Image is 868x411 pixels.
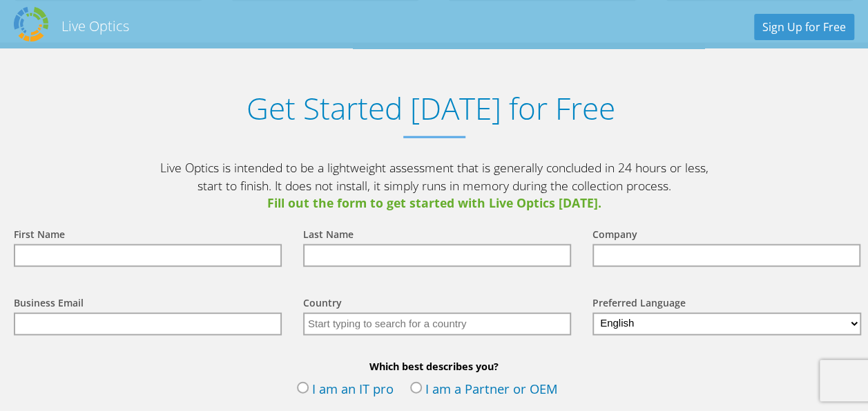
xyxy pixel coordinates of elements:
[303,296,342,313] label: Country
[297,380,394,401] label: I am an IT pro
[592,228,637,244] label: Company
[592,296,686,313] label: Preferred Language
[754,14,854,40] a: Sign Up for Free
[158,159,711,212] p: Live Optics is intended to be a lightweight assessment that is generally concluded in 24 hours or...
[14,296,84,313] label: Business Email
[303,228,354,244] label: Last Name
[14,7,48,42] img: Dell Dpack
[61,17,129,35] h2: Live Optics
[158,194,711,212] span: Fill out the form to get started with Live Optics [DATE].
[303,313,571,336] input: Start typing to search for a country
[14,228,65,244] label: First Name
[410,380,558,401] label: I am a Partner or OEM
